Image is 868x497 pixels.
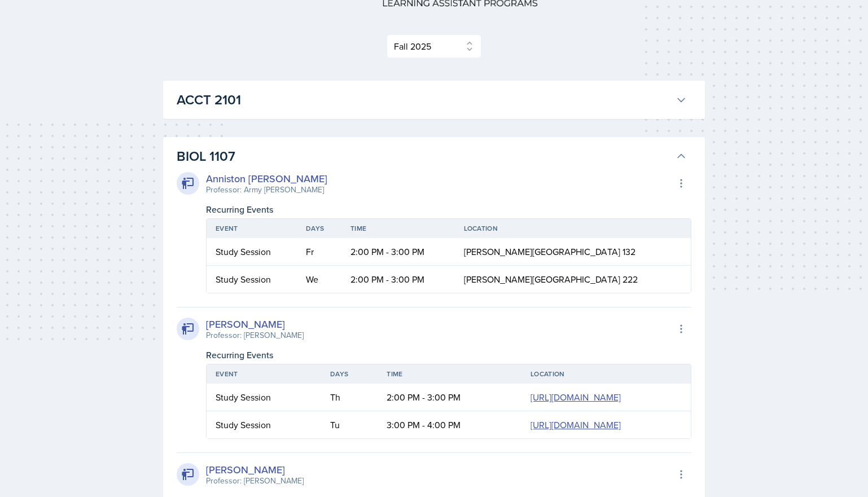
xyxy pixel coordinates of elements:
[297,219,341,238] th: Days
[297,266,341,293] td: We
[206,462,304,477] div: [PERSON_NAME]
[455,219,691,238] th: Location
[206,184,327,196] div: Professor: Army [PERSON_NAME]
[206,316,304,332] div: [PERSON_NAME]
[341,266,455,293] td: 2:00 PM - 3:00 PM
[174,144,689,169] button: BIOL 1107
[521,364,691,384] th: Location
[207,364,321,384] th: Event
[297,238,341,266] td: Fr
[378,384,521,411] td: 2:00 PM - 3:00 PM
[216,272,288,286] div: Study Session
[321,364,378,384] th: Days
[464,273,638,285] span: [PERSON_NAME][GEOGRAPHIC_DATA] 222
[341,238,455,266] td: 2:00 PM - 3:00 PM
[206,475,304,487] div: Professor: [PERSON_NAME]
[216,245,288,258] div: Study Session
[177,90,671,110] h3: ACCT 2101
[321,411,378,438] td: Tu
[531,419,621,431] a: [URL][DOMAIN_NAME]
[174,87,689,112] button: ACCT 2101
[206,203,691,216] div: Recurring Events
[531,391,621,403] a: [URL][DOMAIN_NAME]
[321,384,378,411] td: Th
[206,171,327,186] div: Anniston [PERSON_NAME]
[216,390,312,404] div: Study Session
[341,219,455,238] th: Time
[378,411,521,438] td: 3:00 PM - 4:00 PM
[464,245,635,258] span: [PERSON_NAME][GEOGRAPHIC_DATA] 132
[177,146,671,166] h3: BIOL 1107
[206,348,691,362] div: Recurring Events
[216,418,312,432] div: Study Session
[378,364,521,384] th: Time
[207,219,297,238] th: Event
[206,329,304,341] div: Professor: [PERSON_NAME]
